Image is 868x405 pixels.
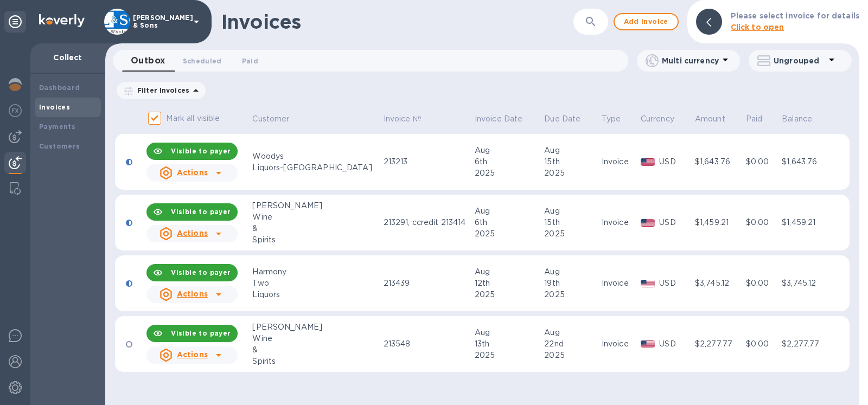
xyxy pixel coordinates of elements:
div: Aug [544,266,598,278]
div: Aug [475,327,541,338]
span: Type [602,113,635,125]
div: 2025 [544,228,598,240]
div: Aug [475,205,541,217]
span: Paid [746,113,777,125]
span: Scheduled [183,55,222,67]
div: Liquors [252,289,380,300]
div: Wine [252,211,380,223]
div: Two [252,278,380,289]
div: 6th [475,156,541,168]
div: $3,745.12 [782,278,829,289]
p: Invoice Date [475,113,523,125]
img: USD [641,340,655,348]
div: Invoice [602,156,637,168]
p: USD [659,217,692,228]
div: [PERSON_NAME] [252,322,380,333]
b: Visible to payer [171,147,231,155]
u: Actions [177,168,208,177]
div: 22nd [544,338,598,350]
div: Unpin categories [4,11,26,33]
div: Spirits [252,234,380,246]
b: Visible to payer [171,268,231,277]
div: $1,643.76 [782,156,829,168]
b: Visible to payer [171,208,231,216]
span: Amount [695,113,739,125]
p: Multi currency [662,55,719,66]
p: [PERSON_NAME] & Sons [133,14,187,29]
div: 2025 [475,228,541,240]
div: 13th [475,338,541,350]
u: Actions [177,350,208,359]
div: 2025 [475,289,541,300]
div: $1,459.21 [782,217,829,228]
p: USD [659,338,692,350]
div: $0.00 [746,338,779,350]
div: 15th [544,156,598,168]
span: Currency [641,113,688,125]
img: Logo [39,14,85,27]
div: Aug [544,205,598,217]
p: Customer [252,113,289,125]
div: Aug [475,266,541,278]
p: USD [659,278,692,289]
div: 15th [544,217,598,228]
div: 19th [544,278,598,289]
h1: Invoices [221,10,301,33]
p: Balance [782,113,812,125]
p: Invoice № [384,113,422,125]
p: Collect [39,52,97,63]
div: & [252,223,380,234]
div: 2025 [544,289,598,300]
p: Currency [641,113,674,125]
div: $1,459.21 [695,217,743,228]
span: Invoice Date [475,113,537,125]
div: $2,277.77 [782,338,829,350]
div: Aug [475,145,541,156]
div: Aug [544,145,598,156]
div: [PERSON_NAME] [252,200,380,211]
img: Foreign exchange [9,104,22,117]
img: USD [641,280,655,287]
div: 213291, ccredit 213414 [384,217,471,228]
b: Invoices [39,103,70,111]
div: $0.00 [746,278,779,289]
p: Mark all visible [166,113,220,124]
div: 2025 [544,168,598,179]
p: Type [602,113,621,125]
div: $1,643.76 [695,156,743,168]
div: & [252,344,380,356]
div: $0.00 [746,217,779,228]
u: Actions [177,290,208,298]
div: 2025 [475,168,541,179]
div: $0.00 [746,156,779,168]
div: Invoice [602,278,637,289]
div: Spirits [252,356,380,367]
div: 2025 [475,350,541,361]
b: Customers [39,142,80,150]
img: USD [641,158,655,166]
b: Dashboard [39,83,80,92]
div: 6th [475,217,541,228]
b: Click to open [731,23,784,31]
span: Customer [252,113,303,125]
div: 2025 [544,350,598,361]
p: Ungrouped [774,55,825,66]
span: Paid [242,55,258,67]
div: Woodys [252,151,380,162]
div: Invoice [602,217,637,228]
span: Add invoice [623,15,669,28]
b: Visible to payer [171,329,231,337]
span: Outbox [131,53,165,68]
img: USD [641,219,655,227]
p: Amount [695,113,725,125]
p: Paid [746,113,763,125]
button: Add invoice [614,13,679,30]
div: Wine [252,333,380,344]
span: Due Date [544,113,595,125]
p: Filter Invoices [133,86,189,95]
p: USD [659,156,692,168]
div: Invoice [602,338,637,350]
div: Aug [544,327,598,338]
div: Liquors-[GEOGRAPHIC_DATA] [252,162,380,173]
div: $2,277.77 [695,338,743,350]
